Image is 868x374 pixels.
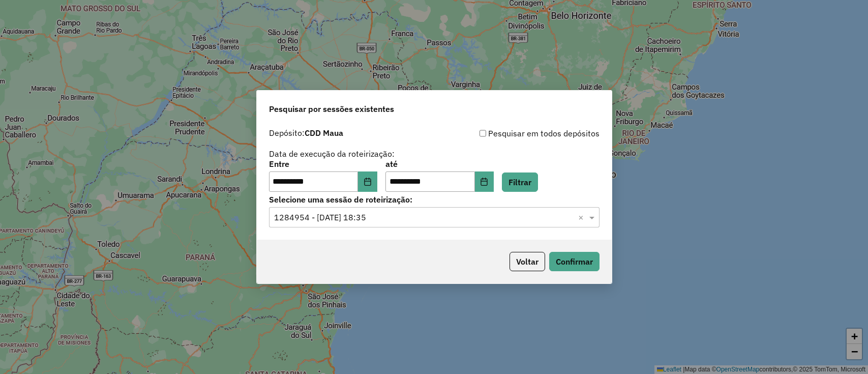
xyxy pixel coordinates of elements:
[269,193,600,206] label: Selecione uma sessão de roteirização:
[475,171,494,192] button: Choose Date
[269,103,394,115] span: Pesquisar por sessões existentes
[358,171,377,192] button: Choose Date
[434,127,600,139] div: Pesquisar em todos depósitos
[502,172,538,192] button: Filtrar
[305,128,343,138] strong: CDD Maua
[578,211,587,223] span: Clear all
[510,252,545,271] button: Voltar
[385,158,494,170] label: até
[269,127,343,139] label: Depósito:
[549,252,600,271] button: Confirmar
[269,158,377,170] label: Entre
[269,148,395,160] label: Data de execução da roteirização:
